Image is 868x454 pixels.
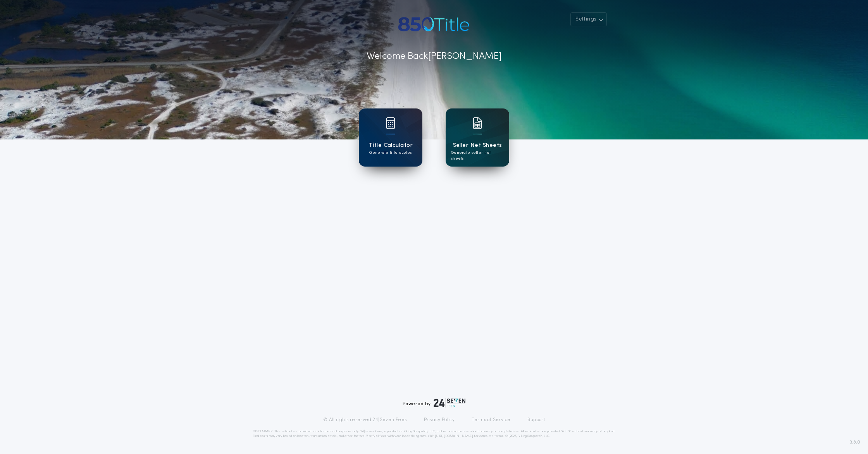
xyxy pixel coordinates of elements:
a: card iconTitle CalculatorGenerate title quotes [359,108,422,167]
a: Support [527,417,545,423]
a: Privacy Policy [424,417,455,423]
button: Settings [570,12,607,26]
p: Welcome Back [PERSON_NAME] [367,50,502,64]
p: Generate title quotes [369,150,412,156]
img: logo [434,398,465,408]
div: Powered by [403,398,465,408]
p: Generate seller net sheets [451,150,504,162]
h1: Title Calculator [369,141,413,150]
p: © All rights reserved. 24|Seven Fees [323,417,407,423]
span: 3.8.0 [850,439,860,446]
a: [URL][DOMAIN_NAME] [435,435,473,438]
h1: Seller Net Sheets [453,141,502,150]
img: card icon [473,117,482,129]
img: account-logo [396,12,472,36]
img: card icon [386,117,395,129]
a: Terms of Service [472,417,510,423]
a: card iconSeller Net SheetsGenerate seller net sheets [446,108,509,167]
p: DISCLAIMER: This estimate is provided for informational purposes only. 24|Seven Fees, a product o... [253,429,615,439]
